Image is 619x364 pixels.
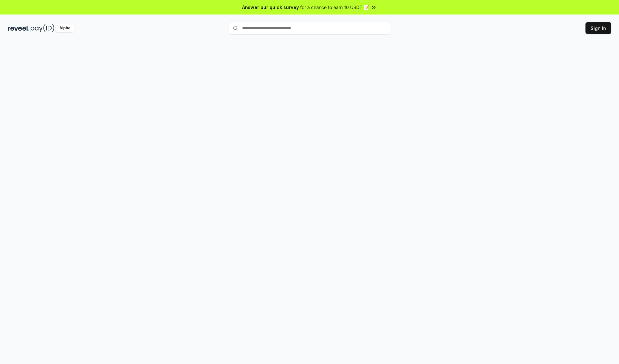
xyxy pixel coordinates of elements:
img: reveel_dark [8,24,29,32]
span: for a chance to earn 10 USDT 📝 [300,4,369,11]
div: Alpha [56,24,74,32]
button: Sign In [585,22,611,34]
span: Answer our quick survey [242,4,299,11]
img: pay_id [31,24,54,32]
